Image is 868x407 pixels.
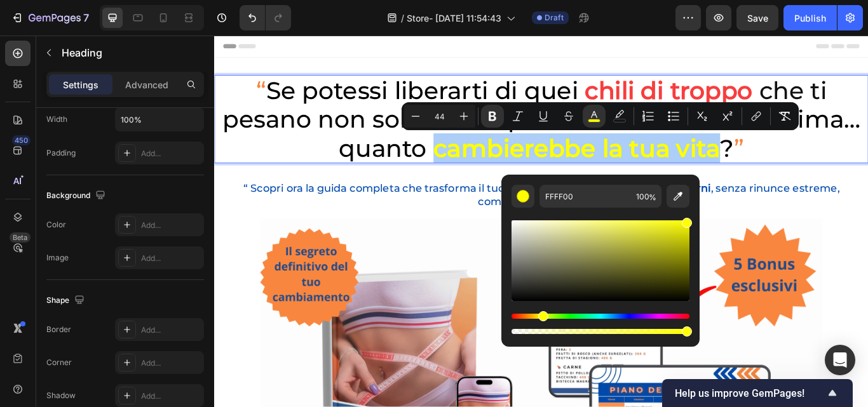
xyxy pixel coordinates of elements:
[46,324,71,335] div: Border
[675,387,825,399] span: Help us improve GemPages!
[545,12,564,23] span: Draft
[46,292,87,309] div: Shape
[141,148,201,159] div: Add...
[529,171,579,185] strong: 21 giorni
[46,147,76,159] div: Padding
[1,48,761,148] p: “ ”
[649,190,656,204] span: %
[62,45,199,60] p: Heading
[432,47,628,81] strong: chili di troppo
[794,11,826,25] div: Publish
[240,5,291,30] div: Undo/Redo
[5,5,95,30] button: 7
[401,11,404,25] span: /
[141,324,201,336] div: Add...
[590,114,606,149] span: ?
[747,13,768,23] span: Save
[46,390,76,401] div: Shadow
[125,78,168,91] p: Advanced
[83,10,89,25] p: 7
[825,345,855,375] div: Open Intercom Messenger
[10,81,754,149] span: pesano non solo sul corpo ma anche sull’autostima… quanto
[12,135,31,145] div: 450
[255,114,590,149] strong: cambierebbe la tua vita
[539,185,631,208] input: E.g FFFFFF
[407,11,501,25] span: Store- [DATE] 11:54:43
[116,108,203,131] input: Auto
[736,5,778,30] button: Save
[512,314,689,319] div: Hue
[635,47,714,81] span: che ti
[46,357,72,368] div: Corner
[675,385,840,401] button: Show survey - Help us improve GemPages!
[783,5,837,30] button: Publish
[63,78,98,91] p: Settings
[10,170,752,203] h2: “ Scopri ora la guida completa che trasforma il tuo corpo e la tua autostima in soli , senza rinu...
[60,47,424,81] span: Se potessi liberarti di quei
[46,114,67,125] div: Width
[141,220,201,231] div: Add...
[46,187,108,204] div: Background
[46,219,66,230] div: Color
[141,390,201,402] div: Add...
[46,252,69,264] div: Image
[214,36,868,407] iframe: Design area
[402,102,799,130] div: Editor contextual toolbar
[10,232,31,243] div: Beta
[141,357,201,369] div: Add...
[141,253,201,264] div: Add...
